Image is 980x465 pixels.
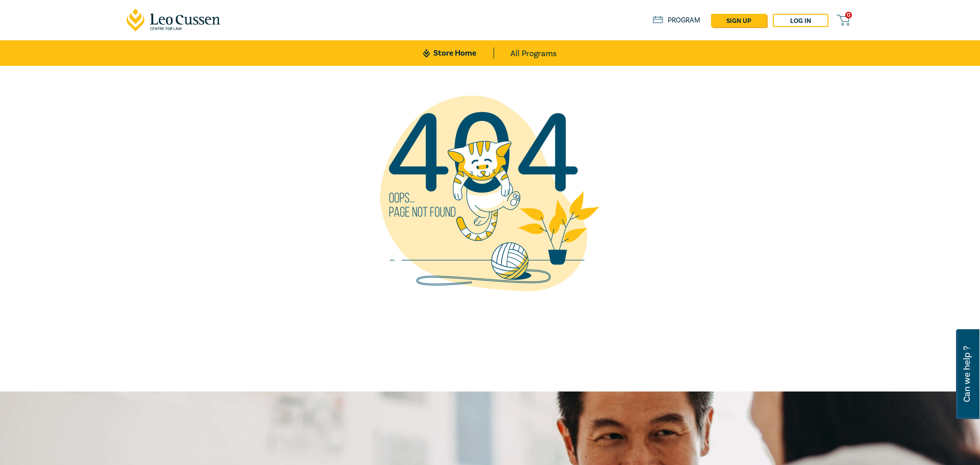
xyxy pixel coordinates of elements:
[423,47,494,59] a: Store Home
[773,14,828,27] a: Log in
[711,14,767,27] a: sign up
[653,15,700,26] a: Program
[845,12,852,18] span: 0
[962,335,972,413] span: Can we help ?
[362,66,618,321] img: not found
[510,40,557,66] a: All Programs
